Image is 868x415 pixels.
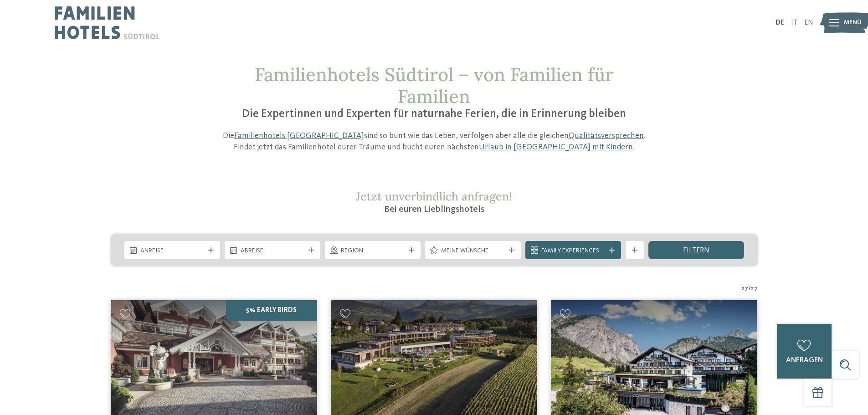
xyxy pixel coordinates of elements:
[234,132,364,140] a: Familienhotels [GEOGRAPHIC_DATA]
[748,284,751,293] span: /
[786,357,823,364] span: anfragen
[356,189,512,204] span: Jetzt unverbindlich anfragen!
[242,108,626,120] span: Die Expertinnen und Experten für naturnahe Ferien, die in Erinnerung bleiben
[844,18,862,27] span: Menü
[776,19,784,26] a: DE
[479,143,633,151] a: Urlaub in [GEOGRAPHIC_DATA] mit Kindern
[218,130,651,153] p: Die sind so bunt wie das Leben, verfolgen aber alle die gleichen . Findet jetzt das Familienhotel...
[241,246,304,256] span: Abreise
[384,205,484,214] span: Bei euren Lieblingshotels
[541,246,605,256] span: Family Experiences
[751,284,758,293] span: 27
[804,19,813,26] a: EN
[683,247,709,254] span: filtern
[741,284,748,293] span: 27
[569,132,644,140] a: Qualitätsversprechen
[777,324,832,379] a: anfragen
[255,63,613,108] span: Familienhotels Südtirol – von Familien für Familien
[140,246,204,256] span: Anreise
[441,246,505,256] span: Meine Wünsche
[341,246,405,256] span: Region
[791,19,797,26] a: IT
